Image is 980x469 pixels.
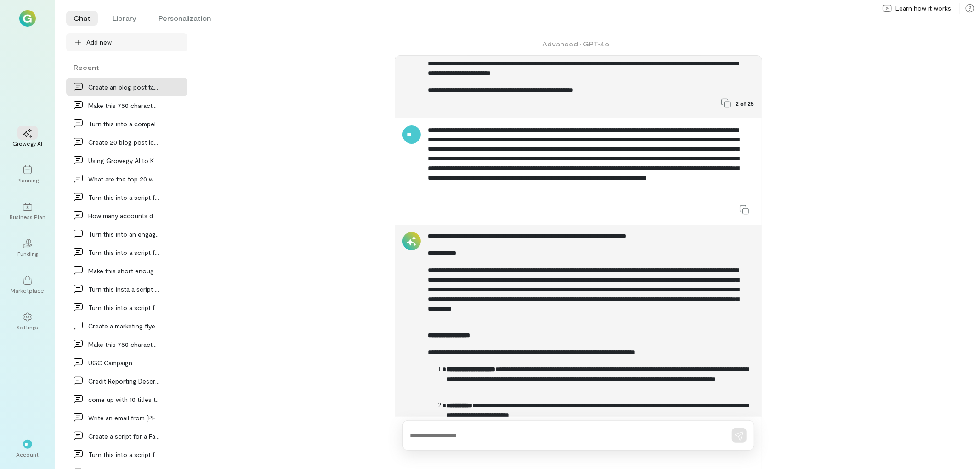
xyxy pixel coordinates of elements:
a: Planning [11,158,44,191]
li: Chat [66,11,98,26]
div: Turn this into a script for a facebook reel: Wha… [88,303,160,312]
div: Business Plan [10,213,45,220]
div: Make this 750 characters or less: Paying Before… [88,339,160,349]
span: 2 of 25 [736,100,754,107]
div: Turn this into a script for a facebook reel: Cur… [88,192,160,202]
span: Add new [86,38,112,47]
div: come up with 10 titles that say: Journey Towards… [88,395,160,404]
div: Planning [17,176,39,184]
div: Make this 750 characters or less without missing… [88,101,160,110]
div: Using Growegy AI to Keep You Moving [88,156,160,165]
div: Turn this into an engaging script for a social me… [88,229,160,239]
a: Funding [11,232,44,265]
div: Create a marketing flyer for the company Re-Leash… [88,321,160,331]
div: UGC Campaign [88,358,160,367]
div: Marketplace [11,287,45,294]
div: Funding [17,250,38,257]
div: Recent [66,62,187,72]
span: Learn how it works [895,4,951,13]
a: Business Plan [11,195,44,228]
div: Turn this into a compelling Reel script targeting… [88,119,160,129]
div: Settings [17,323,39,331]
div: Growegy AI [13,140,43,147]
div: Account [17,451,39,458]
div: Turn this insta a script for an instagram reel:… [88,284,160,294]
li: Library [105,11,144,26]
div: Credit Reporting Descrepancies [88,376,160,386]
div: Create 20 blog post ideas for Growegy, Inc. (Grow… [88,137,160,147]
div: Turn this into a script for a facebook reel. Mak… [88,450,160,459]
div: Create a script for a Facebook Reel. Make the sc… [88,431,160,441]
div: Create an blog post targeting Small Business Owne… [88,82,160,92]
div: What are the top 20 ways small business owners ca… [88,174,160,184]
div: Turn this into a script for an Instagram Reel: W… [88,248,160,257]
a: Marketplace [11,268,44,301]
li: Personalization [151,11,218,26]
a: Settings [11,305,44,338]
div: How many accounts do I need to build a business c… [88,211,160,220]
a: Growegy AI [11,121,44,154]
div: Make this short enough for a quarter page flyer:… [88,266,160,276]
div: Write an email from [PERSON_NAME] Twist, Customer Success… [88,413,160,423]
